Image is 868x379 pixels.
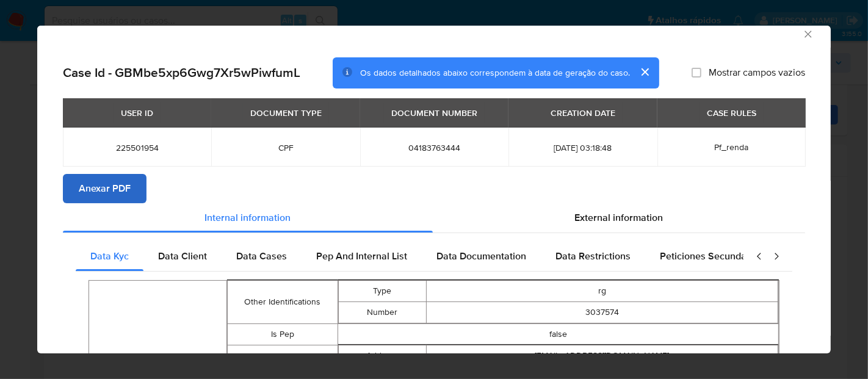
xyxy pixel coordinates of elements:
span: Data Documentation [436,249,526,263]
span: Anexar PDF [79,175,131,202]
span: External information [575,211,664,225]
td: Address [338,345,426,367]
button: Fechar a janela [802,28,813,39]
div: DOCUMENT TYPE [243,103,329,123]
div: CASE RULES [700,103,764,123]
button: cerrar [630,57,659,87]
div: Detailed internal info [76,242,743,271]
h2: Case Id - GBMbe5xp6Gwg7Xr5wPiwfumL [63,65,300,81]
span: CPF [226,142,345,153]
td: rg [426,281,778,302]
span: Internal information [205,211,291,225]
span: Peticiones Secundarias [660,249,763,263]
td: Other Identifications [228,281,338,324]
div: CREATION DATE [543,103,623,123]
td: Is Pep [228,324,338,345]
span: 225501954 [78,142,197,153]
td: 3037574 [426,302,778,323]
td: false [338,324,778,345]
span: Data Kyc [90,249,129,263]
div: USER ID [114,103,161,123]
span: Pf_renda [714,141,748,153]
div: DOCUMENT NUMBER [384,103,485,123]
span: Data Client [158,249,207,263]
td: [EMAIL_ADDRESS][DOMAIN_NAME] [426,345,778,367]
span: Data Cases [236,249,287,263]
td: Number [338,302,426,323]
span: Pep And Internal List [316,249,407,263]
span: Data Restrictions [555,249,631,263]
button: Anexar PDF [63,174,146,203]
span: Mostrar campos vazios [709,67,805,79]
td: Email [228,345,338,367]
input: Mostrar campos vazios [692,68,701,78]
span: Os dados detalhados abaixo correspondem à data de geração do caso. [360,67,630,79]
div: Detailed info [63,203,805,233]
td: Type [338,281,426,302]
span: 04183763444 [375,142,494,153]
div: closure-recommendation-modal [37,26,831,353]
span: [DATE] 03:18:48 [523,142,642,153]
